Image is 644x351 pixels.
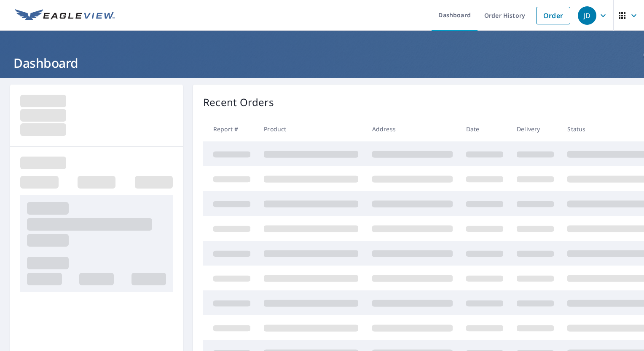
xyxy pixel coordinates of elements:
th: Report # [203,117,257,141]
th: Delivery [510,117,561,141]
th: Address [365,117,459,141]
th: Date [459,117,510,141]
div: JD [578,6,596,25]
img: EV Logo [15,9,115,22]
h1: Dashboard [10,54,634,72]
a: Order [536,7,570,24]
p: Recent Orders [203,95,274,110]
th: Product [257,117,365,141]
